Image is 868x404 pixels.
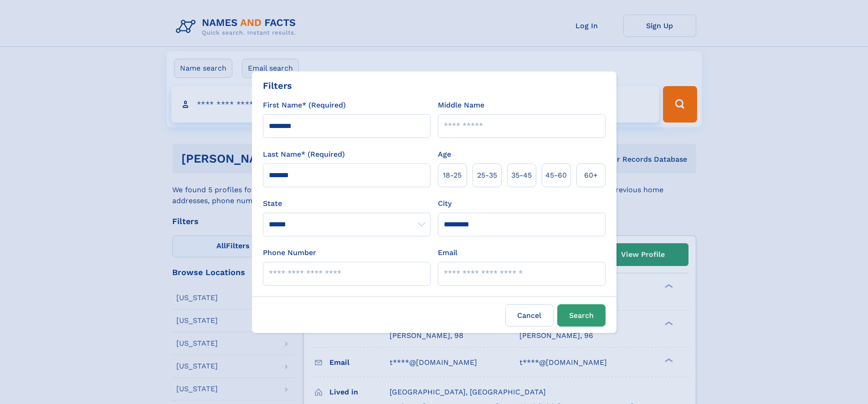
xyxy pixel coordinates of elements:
div: Filters [263,79,292,92]
span: 18‑25 [443,170,462,181]
label: Email [438,247,457,258]
label: Middle Name [438,100,484,111]
label: Cancel [505,304,554,327]
button: Search [557,304,606,327]
span: 25‑35 [477,170,497,181]
label: Last Name* (Required) [263,149,345,160]
span: 45‑60 [545,170,567,181]
label: State [263,198,431,209]
label: Phone Number [263,247,316,258]
span: 60+ [584,170,598,181]
span: 35‑45 [511,170,532,181]
label: City [438,198,452,209]
label: Age [438,149,451,160]
label: First Name* (Required) [263,100,346,111]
